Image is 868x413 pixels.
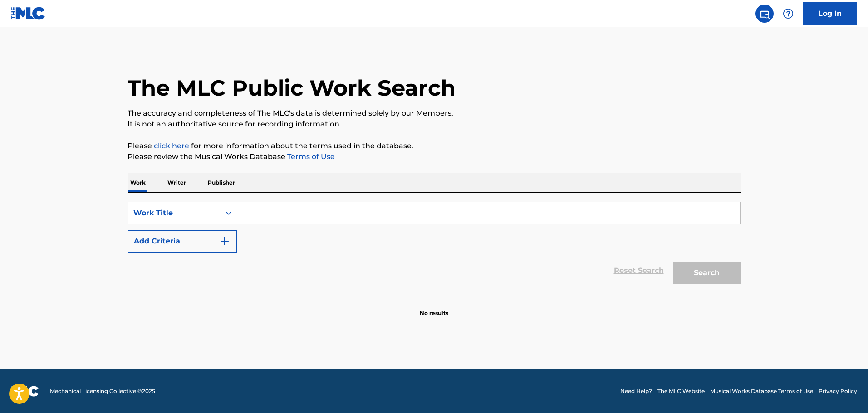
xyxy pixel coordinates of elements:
[759,8,770,19] img: search
[128,141,741,151] p: Please for more information about the terms used in the database.
[420,298,448,317] p: No results
[657,387,705,395] a: The MLC Website
[133,208,215,219] div: Work Title
[154,141,189,150] a: click here
[620,387,652,395] a: Need Help?
[819,387,857,395] a: Privacy Policy
[165,173,189,192] p: Writer
[755,5,774,23] a: Public Search
[783,8,794,19] img: help
[205,173,238,192] p: Publisher
[128,173,148,192] p: Work
[50,387,155,395] span: Mechanical Licensing Collective © 2025
[11,386,39,397] img: logo
[128,108,741,119] p: The accuracy and completeness of The MLC's data is determined solely by our Members.
[219,236,230,247] img: 9d2ae6d4665cec9f34b9.svg
[128,74,456,102] h1: The MLC Public Work Search
[710,387,813,395] a: Musical Works Database Terms of Use
[128,230,237,253] button: Add Criteria
[779,5,797,23] div: Help
[803,2,857,25] a: Log In
[128,119,741,130] p: It is not an authoritative source for recording information.
[823,369,868,413] iframe: Chat Widget
[128,202,741,289] form: Search Form
[128,151,741,162] p: Please review the Musical Works Database
[285,152,335,161] a: Terms of Use
[11,7,46,20] img: MLC Logo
